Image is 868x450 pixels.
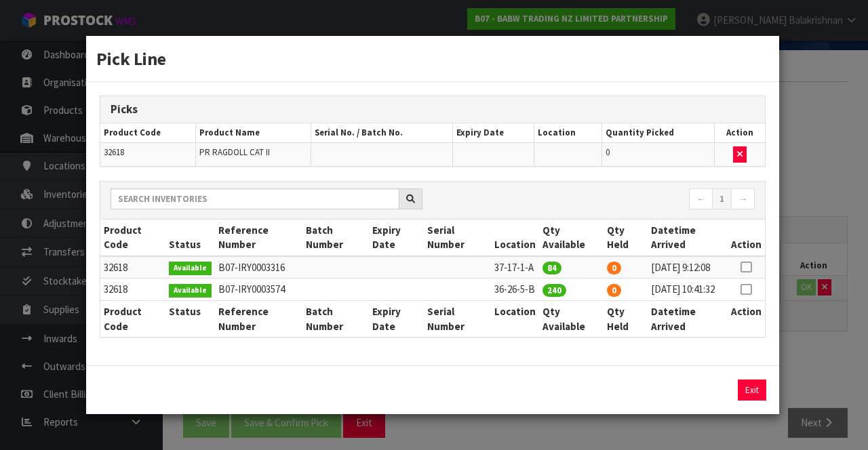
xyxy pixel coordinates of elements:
[165,220,215,256] th: Status
[491,301,539,337] th: Location
[491,256,539,279] td: 37-17-1-A
[714,123,765,143] th: Action
[607,262,621,274] span: 0
[539,301,604,337] th: Qty Available
[443,188,755,212] nav: Page navigation
[302,220,369,256] th: Batch Number
[100,279,165,301] td: 32618
[604,220,648,256] th: Qty Held
[104,146,124,158] span: 32618
[424,301,490,337] th: Serial Number
[369,220,424,256] th: Expiry Date
[728,301,765,337] th: Action
[606,146,610,158] span: 0
[648,220,728,256] th: Datetime Arrived
[96,46,769,71] h3: Pick Line
[111,103,755,116] h3: Picks
[539,220,604,256] th: Qty Available
[215,279,302,301] td: B07-IRY0003574
[648,256,728,279] td: [DATE] 9:12:08
[601,123,714,143] th: Quantity Picked
[453,123,534,143] th: Expiry Date
[169,284,212,298] span: Available
[712,188,732,210] a: 1
[491,220,539,256] th: Location
[215,220,302,256] th: Reference Number
[731,188,755,210] a: →
[100,301,165,337] th: Product Code
[199,146,270,158] span: PR RAGDOLL CAT II
[542,262,561,274] span: 84
[424,220,490,256] th: Serial Number
[607,284,621,297] span: 0
[728,220,765,256] th: Action
[215,256,302,279] td: B07-IRY0003316
[534,123,601,143] th: Location
[648,301,728,337] th: Datetime Arrived
[169,262,212,275] span: Available
[689,188,713,210] a: ←
[195,123,311,143] th: Product Name
[542,284,566,297] span: 240
[100,123,195,143] th: Product Code
[311,123,453,143] th: Serial No. / Batch No.
[111,188,399,209] input: Search inventories
[100,256,165,279] td: 32618
[100,220,165,256] th: Product Code
[215,301,302,337] th: Reference Number
[738,380,766,401] button: Exit
[604,301,648,337] th: Qty Held
[165,301,215,337] th: Status
[491,279,539,301] td: 36-26-5-B
[369,301,424,337] th: Expiry Date
[648,279,728,301] td: [DATE] 10:41:32
[302,301,369,337] th: Batch Number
